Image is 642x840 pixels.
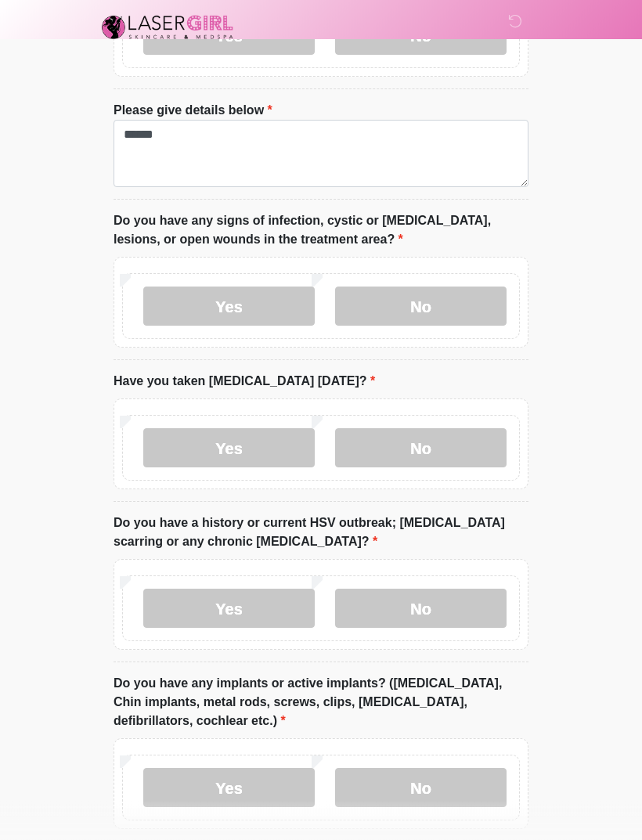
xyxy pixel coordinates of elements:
label: Yes [143,769,315,808]
label: Do you have any implants or active implants? ([MEDICAL_DATA], Chin implants, metal rods, screws, ... [114,675,528,731]
label: Yes [143,589,315,629]
label: Have you taken [MEDICAL_DATA] [DATE]? [114,373,375,391]
label: No [335,287,507,326]
label: Please give details below [114,102,272,121]
label: No [335,769,507,808]
label: Do you have a history or current HSV outbreak; [MEDICAL_DATA] scarring or any chronic [MEDICAL_DA... [114,514,528,552]
label: Yes [143,429,315,468]
label: No [335,429,507,468]
img: Laser Girl Med Spa LLC Logo [98,12,237,43]
label: No [335,589,507,629]
label: Yes [143,287,315,326]
label: Do you have any signs of infection, cystic or [MEDICAL_DATA], lesions, or open wounds in the trea... [114,212,528,250]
